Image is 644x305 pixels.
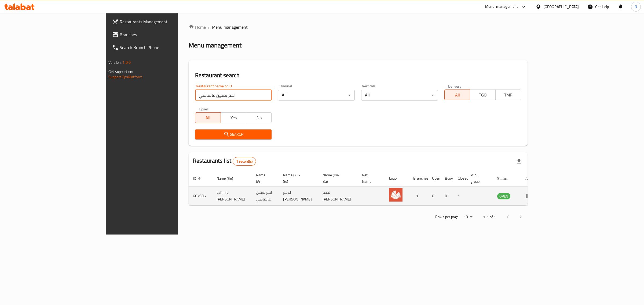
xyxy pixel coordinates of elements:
span: Search Branch Phone [120,44,209,51]
th: Open [428,170,441,187]
h2: Restaurants list [193,157,256,166]
th: Busy [441,170,453,187]
button: No [246,112,272,123]
th: Action [521,170,540,187]
td: لەحم [PERSON_NAME] [318,187,358,206]
td: 1 [453,187,466,206]
a: Branches [108,28,213,41]
p: Rows per page: [435,214,459,220]
label: Delivery [448,84,462,88]
span: Ref. Name [362,172,378,185]
div: Rows per page: [462,213,474,221]
span: All [197,114,219,122]
button: Search [195,129,272,139]
span: TMP [498,91,519,99]
div: Total records count [233,157,256,166]
div: Menu-management [485,3,518,10]
td: 0 [428,187,441,206]
div: All [361,90,438,101]
table: enhanced table [189,170,540,206]
a: Search Branch Phone [108,41,213,54]
span: Restaurants Management [120,18,209,25]
span: Status [497,175,515,182]
span: 1 record(s) [233,159,256,164]
span: Name (Ar) [256,172,272,185]
th: Closed [453,170,466,187]
input: Search for restaurant name or ID.. [195,90,272,101]
h2: Restaurant search [195,71,521,79]
p: 1-1 of 1 [483,214,496,220]
nav: breadcrumb [189,24,528,30]
a: Support.OpsPlatform [108,73,142,80]
img: Lahm bi Ajeen Almashy [389,188,402,202]
div: OPEN [497,193,510,199]
div: Menu [525,193,535,199]
span: N [635,4,637,10]
span: All [447,91,468,99]
a: Restaurants Management [108,15,213,28]
td: 1 [409,187,428,206]
th: Logo [385,170,409,187]
span: Yes [223,114,244,122]
span: Name (Ku-So) [283,172,312,185]
span: Name (Ku-Ba) [323,172,351,185]
button: Yes [221,112,246,123]
div: [GEOGRAPHIC_DATA] [543,4,579,10]
span: ID [193,175,203,182]
div: Export file [513,155,525,168]
td: 0 [441,187,453,206]
span: OPEN [497,193,510,199]
button: All [444,90,470,100]
td: لەحم [PERSON_NAME] [279,187,318,206]
span: Search [199,131,268,138]
button: TMP [495,90,521,100]
td: لحم بعجين عالماشي [252,187,279,206]
span: Version: [108,59,122,66]
div: All [278,90,355,101]
span: TGO [472,91,493,99]
button: TGO [470,90,496,100]
button: All [195,112,221,123]
span: Branches [120,31,209,38]
span: Get support on: [108,68,133,75]
span: Name (En) [217,175,240,182]
td: Lahm bi [PERSON_NAME] [212,187,252,206]
span: No [248,114,270,122]
th: Branches [409,170,428,187]
span: 1.0.0 [122,59,131,66]
span: Menu management [212,24,248,30]
span: POS group [471,172,486,185]
h2: Menu management [189,41,241,50]
label: Upsell [199,107,209,111]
